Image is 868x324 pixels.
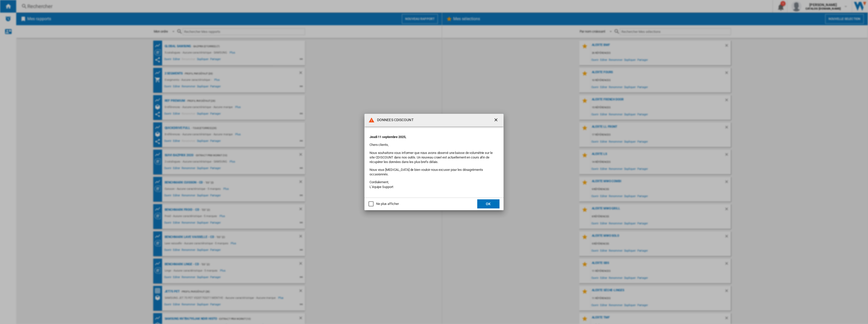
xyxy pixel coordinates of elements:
[370,151,498,165] p: Nous souhaitons vous informer que nous avons observé une baisse de volumétrie sur le site CDISCOU...
[370,180,498,189] p: Cordialement, L’équipe Support
[376,202,399,206] div: Ne plus afficher
[491,115,502,125] button: getI18NText('BUTTONS.CLOSE_DIALOG')
[477,199,500,208] button: OK
[370,135,406,139] strong: Jeudi 11 septembre 2025,
[375,118,414,123] h4: DONNEES CDISCOUNT
[493,117,500,123] ng-md-icon: getI18NText('BUTTONS.CLOSE_DIALOG')
[370,143,498,147] p: Chers clients,
[368,202,399,206] md-checkbox: Ne plus afficher
[370,168,498,177] p: Nous vous [MEDICAL_DATA] de bien vouloir nous excuser pour les désagréments occasionnés.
